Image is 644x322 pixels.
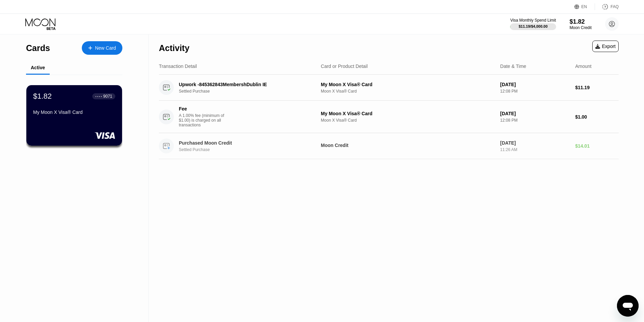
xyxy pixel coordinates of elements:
div: Upwork -845362843MembershDublin IE [179,82,310,87]
div: $11.19 / $4,000.00 [519,24,548,28]
div: FAQ [611,4,619,9]
div: Settled Purchase [179,89,320,94]
div: Moon Credit [570,25,592,30]
div: FAQ [595,3,619,10]
div: Activity [159,43,189,53]
div: My Moon X Visa® Card [321,82,495,87]
div: EN [574,3,595,10]
div: Moon X Visa® Card [321,118,495,123]
div: ● ● ● ● [95,95,102,97]
div: $1.00 [575,114,619,120]
div: New Card [82,41,122,55]
div: Moon X Visa® Card [321,89,495,94]
div: New Card [95,45,116,51]
div: Export [592,41,619,52]
div: FeeA 1.00% fee (minimum of $1.00) is charged on all transactionsMy Moon X Visa® CardMoon X Visa® ... [159,101,619,133]
div: [DATE] [500,111,570,116]
div: Active [31,65,45,70]
div: 11:26 AM [500,147,570,152]
div: Transaction Detail [159,64,197,69]
div: Visa Monthly Spend Limit$11.19/$4,000.00 [510,18,556,30]
div: $11.19 [575,85,619,90]
div: Card or Product Detail [321,64,368,69]
div: 12:08 PM [500,89,570,94]
div: Moon Credit [321,143,495,148]
div: [DATE] [500,140,570,146]
div: Purchased Moon CreditSettled PurchaseMoon Credit[DATE]11:26 AM$14.01 [159,133,619,159]
div: Amount [575,64,591,69]
div: 9071 [103,94,112,99]
div: Date & Time [500,64,526,69]
div: Visa Monthly Spend Limit [510,18,556,23]
div: $14.01 [575,143,619,149]
div: My Moon X Visa® Card [321,111,495,116]
div: $1.82 [33,92,52,101]
div: Fee [179,106,226,112]
iframe: Button to launch messaging window [617,295,639,317]
div: My Moon X Visa® Card [33,109,115,115]
div: Purchased Moon Credit [179,140,310,146]
div: Export [595,44,616,49]
div: EN [581,4,587,9]
div: Settled Purchase [179,147,320,152]
div: Cards [26,43,50,53]
div: 12:08 PM [500,118,570,123]
div: Upwork -845362843MembershDublin IESettled PurchaseMy Moon X Visa® CardMoon X Visa® Card[DATE]12:0... [159,75,619,101]
div: A 1.00% fee (minimum of $1.00) is charged on all transactions [179,113,230,127]
div: $1.82Moon Credit [570,18,592,30]
div: $1.82 [570,18,592,25]
div: $1.82● ● ● ●9071My Moon X Visa® Card [26,85,122,146]
div: [DATE] [500,82,570,87]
